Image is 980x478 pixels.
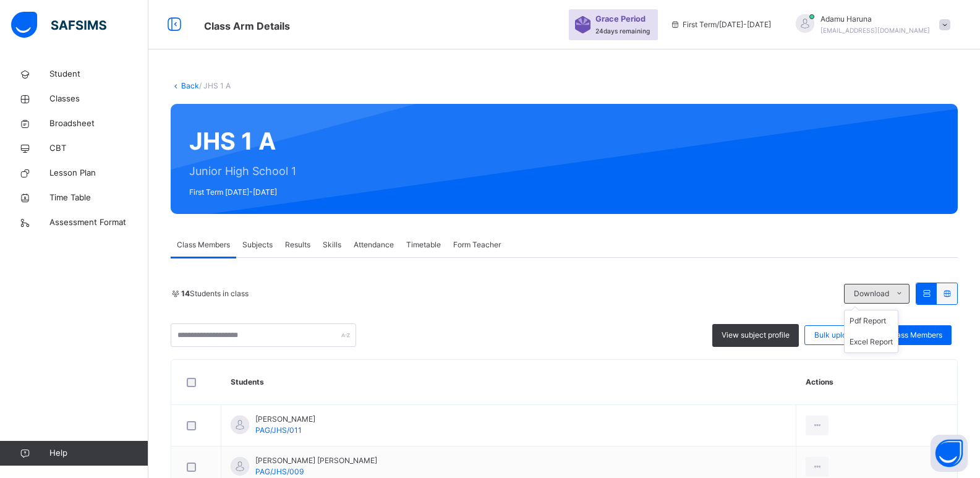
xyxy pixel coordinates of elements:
[255,467,304,476] span: PAG/JHS/009
[931,435,968,472] button: Open asap
[575,16,590,33] img: sticker-purple.71386a28dfed39d6af7621340158ba97.svg
[595,27,650,35] span: 24 days remaining
[49,117,148,130] span: Broadsheet
[181,289,190,298] b: 14
[814,330,855,341] span: Bulk upload
[204,20,290,32] span: Class Arm Details
[181,81,199,90] a: Back
[354,239,394,250] span: Attendance
[453,239,501,250] span: Form Teacher
[11,12,106,38] img: safsims
[49,447,148,459] span: Help
[49,192,148,204] span: Time Table
[406,239,441,250] span: Timetable
[845,310,898,331] li: dropdown-list-item-null-0
[796,360,957,405] th: Actions
[255,455,377,466] span: [PERSON_NAME] [PERSON_NAME]
[49,142,148,155] span: CBT
[221,360,796,405] th: Students
[49,216,148,229] span: Assessment Format
[670,19,771,30] span: session/term information
[854,288,889,299] span: Download
[285,239,310,250] span: Results
[255,414,315,425] span: [PERSON_NAME]
[199,81,231,90] span: / JHS 1 A
[845,331,898,352] li: dropdown-list-item-null-1
[177,239,230,250] span: Class Members
[255,425,302,435] span: PAG/JHS/011
[820,27,930,34] span: [EMAIL_ADDRESS][DOMAIN_NAME]
[49,68,148,80] span: Student
[722,330,790,341] span: View subject profile
[49,93,148,105] span: Classes
[323,239,341,250] span: Skills
[595,13,646,25] span: Grace Period
[820,14,930,25] span: Adamu Haruna
[783,14,957,36] div: AdamuHaruna
[874,330,942,341] span: Add Class Members
[242,239,273,250] span: Subjects
[49,167,148,179] span: Lesson Plan
[181,288,249,299] span: Students in class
